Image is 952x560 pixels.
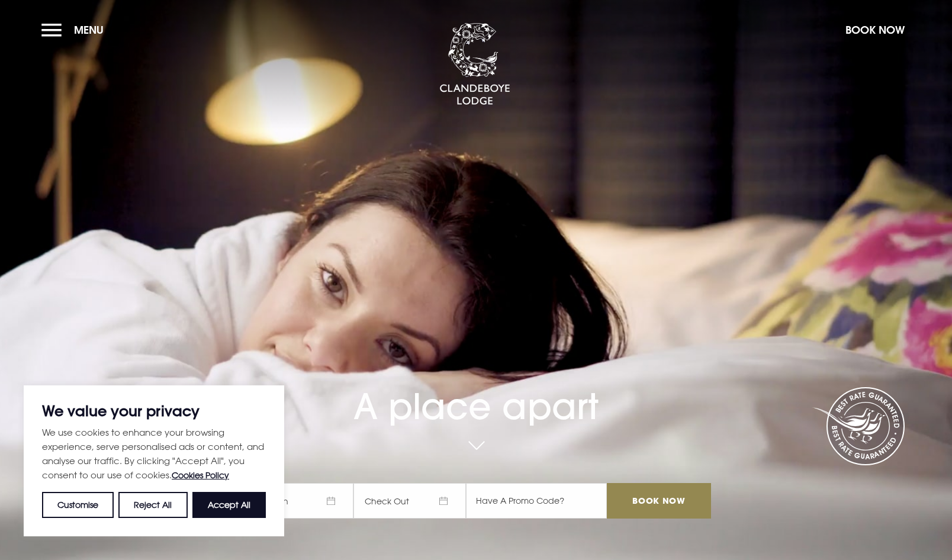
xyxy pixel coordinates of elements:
[42,425,266,482] p: We use cookies to enhance your browsing experience, serve personalised ads or content, and analys...
[607,483,711,519] input: Book Now
[118,492,187,518] button: Reject All
[42,404,266,418] p: We value your privacy
[353,483,466,519] span: Check Out
[192,492,266,518] button: Accept All
[241,483,353,519] span: Check In
[74,23,104,37] span: Menu
[466,483,607,519] input: Have A Promo Code?
[172,470,229,480] a: Cookies Policy
[241,351,711,427] h1: A place apart
[24,385,284,536] div: We value your privacy
[840,17,911,43] button: Book Now
[42,492,114,518] button: Customise
[41,17,110,43] button: Menu
[439,23,510,106] img: Clandeboye Lodge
